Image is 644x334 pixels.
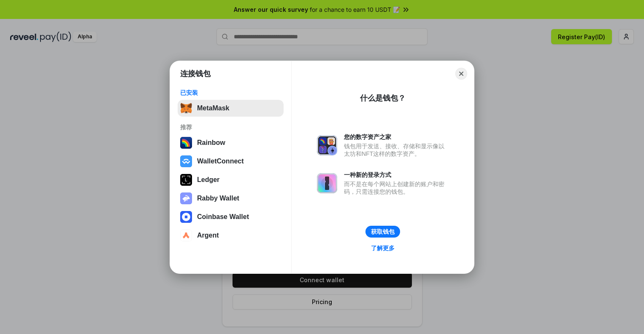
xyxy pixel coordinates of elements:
button: Argent [178,227,284,244]
div: 钱包用于发送、接收、存储和显示像以太坊和NFT这样的数字资产。 [344,142,449,158]
div: 已安装 [180,89,281,96]
h1: 连接钱包 [180,69,211,79]
div: Coinbase Wallet [197,213,249,221]
img: svg+xml,%3Csvg%20width%3D%2228%22%20height%3D%2228%22%20viewBox%3D%220%200%2028%2028%22%20fill%3D... [180,155,192,167]
img: svg+xml,%3Csvg%20width%3D%2228%22%20height%3D%2228%22%20viewBox%3D%220%200%2028%2028%22%20fill%3D... [180,211,192,223]
img: svg+xml,%3Csvg%20xmlns%3D%22http%3A%2F%2Fwww.w3.org%2F2000%2Fsvg%22%20fill%3D%22none%22%20viewBox... [317,135,337,155]
div: 什么是钱包？ [360,93,406,103]
div: Ledger [197,176,219,184]
button: Rainbow [178,134,284,151]
div: 您的数字资产之家 [344,133,449,141]
div: 而不是在每个网站上创建新的账户和密码，只需连接您的钱包。 [344,180,449,195]
img: svg+xml,%3Csvg%20xmlns%3D%22http%3A%2F%2Fwww.w3.org%2F2000%2Fsvg%22%20fill%3D%22none%22%20viewBox... [180,192,192,204]
div: 了解更多 [371,244,395,252]
img: svg+xml,%3Csvg%20xmlns%3D%22http%3A%2F%2Fwww.w3.org%2F2000%2Fsvg%22%20width%3D%2228%22%20height%3... [180,174,192,186]
div: 推荐 [180,123,281,131]
button: MetaMask [178,100,284,117]
img: svg+xml,%3Csvg%20xmlns%3D%22http%3A%2F%2Fwww.w3.org%2F2000%2Fsvg%22%20fill%3D%22none%22%20viewBox... [317,173,337,193]
div: MetaMask [197,104,229,112]
div: Rainbow [197,139,225,147]
img: svg+xml,%3Csvg%20fill%3D%22none%22%20height%3D%2233%22%20viewBox%3D%220%200%2035%2033%22%20width%... [180,102,192,114]
div: 一种新的登录方式 [344,171,449,179]
button: Close [455,68,467,80]
button: Ledger [178,171,284,188]
div: Argent [197,232,219,239]
img: svg+xml,%3Csvg%20width%3D%22120%22%20height%3D%22120%22%20viewBox%3D%220%200%20120%20120%22%20fil... [180,137,192,149]
div: 获取钱包 [371,228,395,235]
button: WalletConnect [178,153,284,170]
button: 获取钱包 [365,226,400,238]
div: WalletConnect [197,158,244,165]
div: Rabby Wallet [197,195,239,202]
a: 了解更多 [366,243,400,254]
button: Rabby Wallet [178,190,284,207]
img: svg+xml,%3Csvg%20width%3D%2228%22%20height%3D%2228%22%20viewBox%3D%220%200%2028%2028%22%20fill%3D... [180,230,192,241]
button: Coinbase Wallet [178,208,284,225]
